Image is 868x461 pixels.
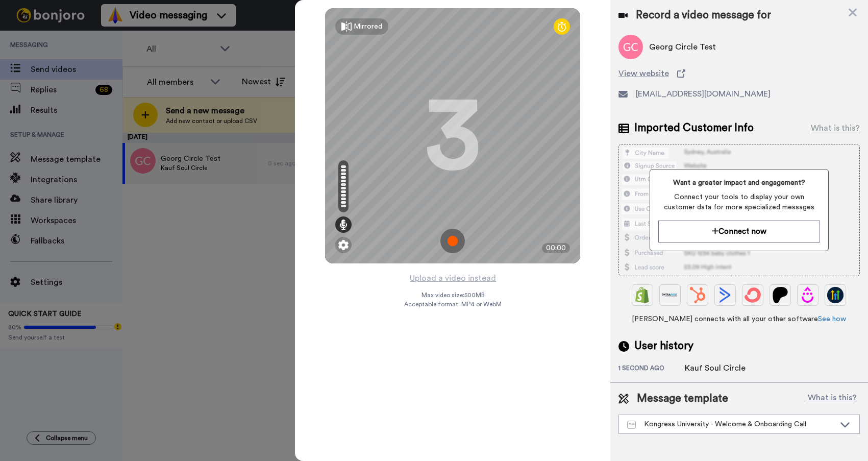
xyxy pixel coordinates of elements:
[627,421,636,429] img: Message-temps.svg
[542,243,570,253] div: 00:00
[338,240,349,250] img: ic_gear.svg
[636,88,771,100] span: [EMAIL_ADDRESS][DOMAIN_NAME]
[689,287,706,303] img: Hubspot
[618,364,685,374] div: 1 second ago
[658,178,820,188] span: Want a greater impact and engagement?
[421,291,484,299] span: Max video size: 500 MB
[634,120,754,136] span: Imported Customer Info
[772,287,788,303] img: Patreon
[618,67,860,80] a: View website
[658,221,820,242] button: Connect now
[407,272,499,285] button: Upload a video instead
[811,122,860,134] div: What is this?
[658,192,820,212] span: Connect your tools to display your own customer data for more specialized messages
[685,362,746,374] div: Kauf Soul Circle
[618,314,860,324] span: [PERSON_NAME] connects with all your other software
[425,98,481,174] div: 3
[627,419,835,429] div: Kongress University - Welcome & Onboarding Call
[637,391,728,406] span: Message template
[745,287,761,303] img: ConvertKit
[404,300,502,308] span: Acceptable format: MP4 or WebM
[662,287,678,303] img: Ontraport
[818,316,846,323] a: See how
[634,287,651,303] img: Shopify
[618,67,669,80] span: View website
[800,287,816,303] img: Drip
[805,391,860,406] button: What is this?
[717,287,733,303] img: ActiveCampaign
[634,338,693,354] span: User history
[440,229,465,253] img: ic_record_start.svg
[827,287,844,303] img: GoHighLevel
